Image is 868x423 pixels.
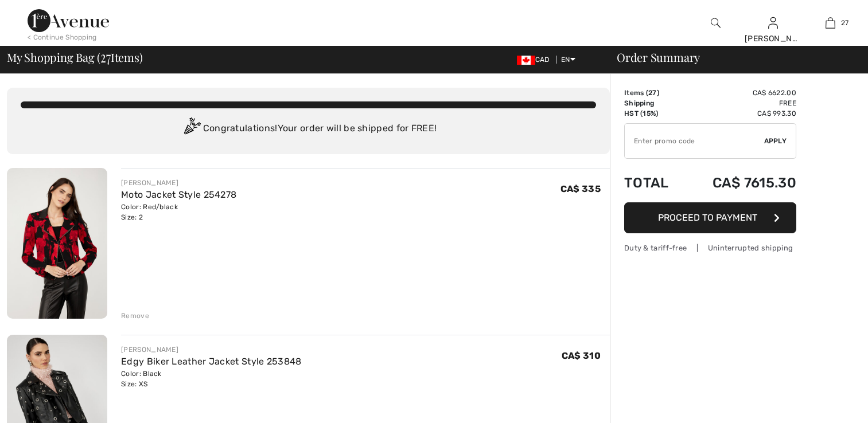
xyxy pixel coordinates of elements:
[121,344,301,355] div: [PERSON_NAME]
[648,89,657,97] span: 27
[624,202,796,233] button: Proceed to Payment
[28,9,109,32] img: 1ère Avenue
[711,16,721,30] img: search the website
[826,16,835,30] img: My Bag
[603,52,861,63] div: Order Summary
[7,168,107,319] img: Moto Jacket Style 254278
[121,178,236,188] div: [PERSON_NAME]
[562,350,601,361] span: CA$ 310
[624,163,684,202] td: Total
[802,16,858,30] a: 27
[684,88,796,98] td: CA$ 6622.00
[624,98,684,108] td: Shipping
[121,202,236,222] div: Color: Red/black Size: 2
[561,56,575,64] span: EN
[624,108,684,119] td: HST (15%)
[684,163,796,202] td: CA$ 7615.30
[517,56,535,65] img: Canadian Dollar
[841,18,849,28] span: 27
[764,136,787,146] span: Apply
[28,32,97,42] div: < Continue Shopping
[121,369,301,389] div: Color: Black Size: XS
[560,183,601,194] span: CA$ 335
[624,242,796,253] div: Duty & tariff-free | Uninterrupted shipping
[100,49,111,64] span: 27
[658,212,757,223] span: Proceed to Payment
[121,189,236,200] a: Moto Jacket Style 254278
[768,17,778,28] a: Sign In
[625,124,764,158] input: Promo code
[121,311,149,321] div: Remove
[121,356,301,367] a: Edgy Biker Leather Jacket Style 253848
[624,88,684,98] td: Items ( )
[795,389,857,417] iframe: Opens a widget where you can find more information
[21,117,596,140] div: Congratulations! Your order will be shipped for FREE!
[684,98,796,108] td: Free
[684,108,796,119] td: CA$ 993.30
[7,52,143,63] span: My Shopping Bag ( Items)
[745,33,801,45] div: [PERSON_NAME]
[180,117,203,140] img: Congratulation2.svg
[768,16,778,30] img: My Info
[517,56,554,64] span: CAD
